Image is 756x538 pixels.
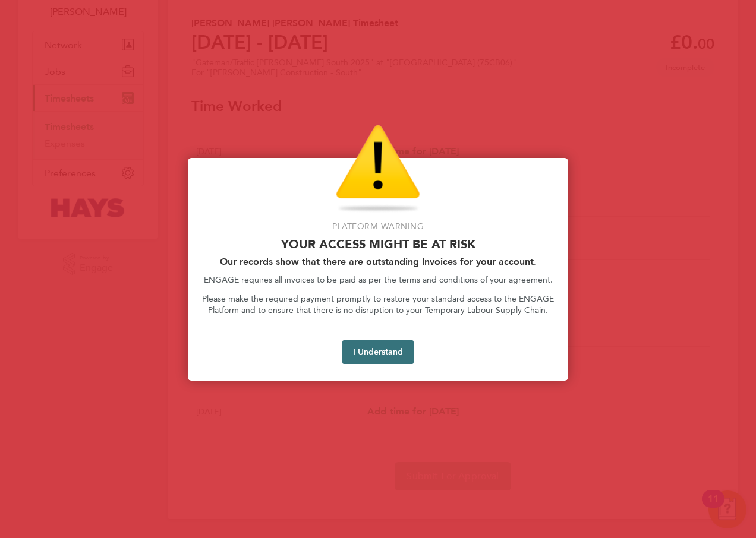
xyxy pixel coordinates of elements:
[336,125,420,214] img: Warning Icon
[202,221,554,233] p: Platform Warning
[202,274,554,286] p: ENGAGE requires all invoices to be paid as per the terms and conditions of your agreement.
[202,293,554,317] p: Please make the required payment promptly to restore your standard access to the ENGAGE Platform ...
[188,158,568,381] div: Access At Risk
[342,340,414,364] button: I Understand
[202,256,554,267] h2: Our records show that there are outstanding Invoices for your account.
[202,237,554,251] p: Your access might be at risk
